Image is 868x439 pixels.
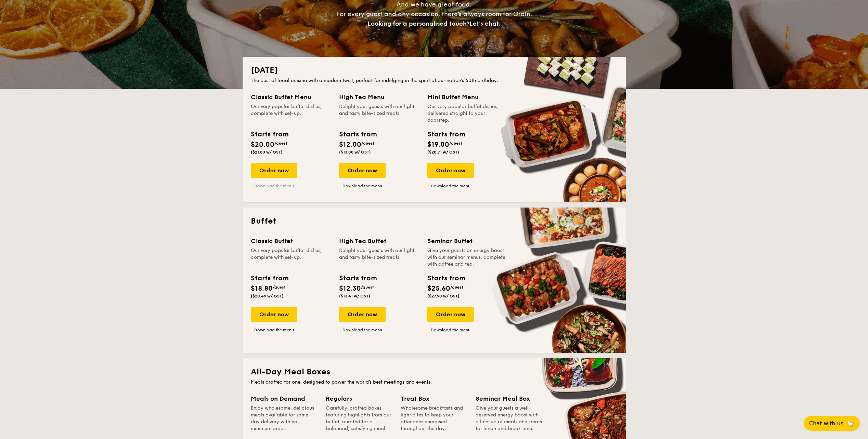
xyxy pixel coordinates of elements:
span: $18.80 [251,284,273,293]
span: ($13.41 w/ GST) [339,294,370,298]
span: ($27.90 w/ GST) [427,294,459,298]
div: Classic Buffet Menu [251,92,331,102]
div: Our very popular buffet dishes, complete with set-up. [251,103,331,124]
span: And we have great food. For every guest and any occasion, there’s always room for Grain. [336,1,532,27]
span: /guest [274,141,287,146]
div: Give your guests a well-deserved energy boost with a line-up of meals and treats for lunch and br... [476,405,542,432]
div: Give your guests an energy boost with our seminar menus, complete with coffee and tea. [427,247,507,268]
span: $19.00 [427,141,449,149]
a: Download the menu [251,327,297,333]
div: Starts from [251,129,288,139]
div: Treat Box [401,394,467,403]
div: Delight your guests with our light and tasty bite-sized treats. [339,247,419,268]
div: Starts from [339,129,376,139]
div: Order now [339,307,386,322]
h2: Buffet [251,216,618,227]
div: Mini Buffet Menu [427,92,507,102]
div: Our very popular buffet dishes, complete with set-up. [251,247,331,268]
span: /guest [361,285,374,290]
a: Download the menu [339,183,386,189]
div: Starts from [427,273,465,283]
a: Download the menu [427,183,474,189]
div: Meals crafted for one, designed to power the world's best meetings and events. [251,379,618,386]
span: Looking for a personalised touch? [367,20,469,27]
div: Seminar Buffet [427,236,507,246]
div: High Tea Buffet [339,236,419,246]
span: ($21.80 w/ GST) [251,150,283,155]
div: The best of local cuisine with a modern twist, perfect for indulging in the spirit of our nation’... [251,77,618,84]
span: $12.00 [339,141,361,149]
a: Download the menu [339,327,386,333]
span: ($20.71 w/ GST) [427,150,459,155]
div: Starts from [251,273,288,283]
span: $25.60 [427,284,450,293]
span: Let's chat. [469,20,501,27]
h2: [DATE] [251,65,618,76]
div: Starts from [427,129,465,139]
div: Regulars [326,394,392,403]
div: Carefully-crafted boxes featuring highlights from our buffet, curated for a balanced, satisfying ... [326,405,392,432]
span: /guest [273,285,286,290]
div: Enjoy wholesome, delicious meals available for same-day delivery with no minimum order. [251,405,318,432]
div: Order now [427,307,474,322]
div: Seminar Meal Box [476,394,542,403]
div: High Tea Menu [339,92,419,102]
h2: All-Day Meal Boxes [251,367,618,377]
button: Chat with us🦙 [804,416,860,431]
div: Meals on Demand [251,394,318,403]
span: ($20.49 w/ GST) [251,294,284,298]
span: /guest [449,141,462,146]
div: Order now [427,163,474,178]
span: $20.00 [251,141,274,149]
div: Classic Buffet [251,236,331,246]
span: /guest [361,141,374,146]
span: ($13.08 w/ GST) [339,150,371,155]
span: Chat with us [809,420,843,427]
span: /guest [450,285,463,290]
a: Download the menu [427,327,474,333]
a: Download the menu [251,183,297,189]
span: $12.30 [339,284,361,293]
div: Order now [251,307,297,322]
div: Starts from [339,273,376,283]
div: Our very popular buffet dishes, delivered straight to your doorstep. [427,103,507,124]
span: 🦙 [846,420,854,427]
div: Delight your guests with our light and tasty bite-sized treats. [339,103,419,124]
div: Order now [251,163,297,178]
div: Wholesome breakfasts and light bites to keep your attendees energised throughout the day. [401,405,467,432]
div: Order now [339,163,386,178]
